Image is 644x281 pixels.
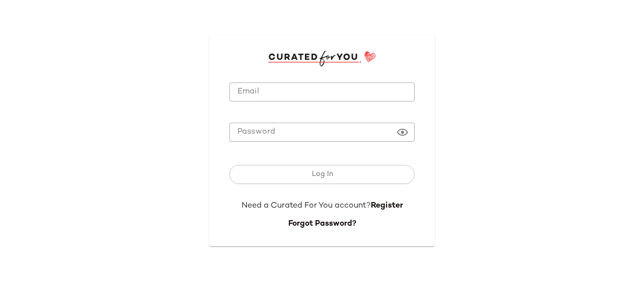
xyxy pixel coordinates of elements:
img: cfy_login_logo.DGdB1djN.svg [268,51,376,66]
span: Need a Curated For You account? [242,202,371,210]
span: Log In [311,170,333,178]
button: Log In [229,165,415,184]
a: Register [371,202,403,210]
a: Forgot Password? [288,220,356,228]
